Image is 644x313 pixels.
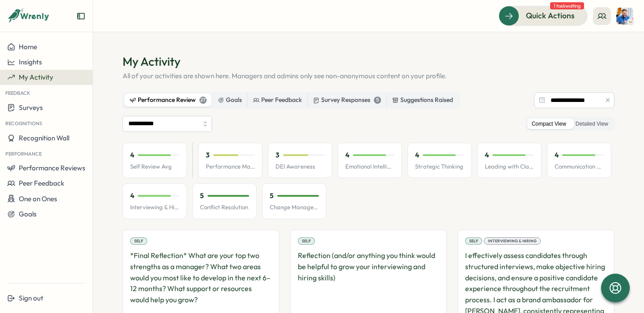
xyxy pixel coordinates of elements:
[19,134,69,142] span: Recognition Wall
[555,150,559,160] p: 4
[345,150,349,160] p: 4
[415,150,419,160] p: 4
[313,95,381,105] div: Survey Responses
[484,237,541,245] div: Interviewing & Hiring
[550,2,584,9] span: 1 task waiting
[270,203,319,211] p: Change Management
[76,12,85,21] button: Expand sidebar
[200,191,204,201] p: 5
[485,163,534,171] p: Leading with Clarity & Confidence
[616,8,633,25] img: Paul Hemsley
[465,237,482,245] div: Self
[123,54,614,69] h1: My Activity
[555,163,604,171] p: Communication Skills
[392,95,453,105] div: Suggestions Raised
[130,150,134,160] p: 4
[19,195,57,203] span: One on Ones
[200,203,249,211] p: Conflict Resolution
[374,97,381,104] div: 5
[130,95,207,105] div: Performance Review
[206,163,255,171] p: Performance Management
[345,163,394,171] p: Emotional Intelligence
[130,237,147,245] div: Self
[19,103,43,112] span: Surveys
[130,163,179,171] p: Self Review Avg
[571,118,613,130] label: Detailed View
[298,237,315,245] div: Self
[19,294,43,302] span: Sign out
[218,95,242,105] div: Goals
[19,210,37,218] span: Goals
[206,150,210,160] p: 3
[275,150,280,160] p: 3
[415,163,464,171] p: Strategic Thinking
[270,191,274,201] p: 5
[19,42,37,51] span: Home
[19,73,53,81] span: My Activity
[123,71,614,81] p: All of your activities are shown here. Managers and admins only see non-anonymous content on your...
[19,58,42,66] span: Insights
[499,6,588,25] button: Quick Actions
[275,163,325,171] p: DEI Awareness
[526,10,575,21] span: Quick Actions
[19,179,64,187] span: Peer Feedback
[199,97,207,104] div: 27
[130,191,134,201] p: 4
[19,164,85,172] span: Performance Reviews
[130,203,179,211] p: Interviewing & Hiring
[253,95,302,105] div: Peer Feedback
[485,150,489,160] p: 4
[527,118,571,130] label: Compact View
